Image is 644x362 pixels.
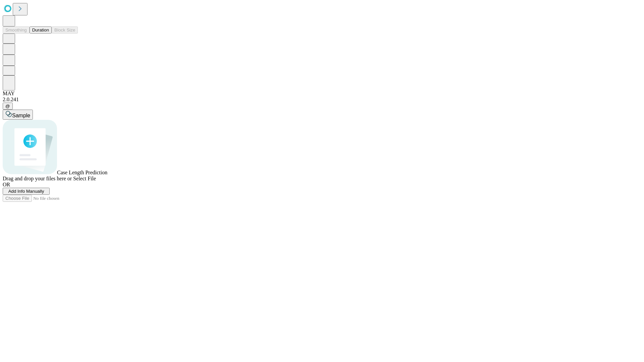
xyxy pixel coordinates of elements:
[8,189,44,194] span: Add Info Manually
[3,182,10,187] span: OR
[5,104,10,109] span: @
[57,170,107,175] span: Case Length Prediction
[3,110,33,120] button: Sample
[3,176,72,181] span: Drag and drop your files here or
[3,90,641,97] div: MAY
[3,97,641,103] div: 2.0.241
[3,103,13,110] button: @
[3,188,50,195] button: Add Info Manually
[3,26,30,34] button: Smoothing
[73,176,96,181] span: Select File
[30,26,52,34] button: Duration
[12,113,30,118] span: Sample
[52,26,78,34] button: Block Size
